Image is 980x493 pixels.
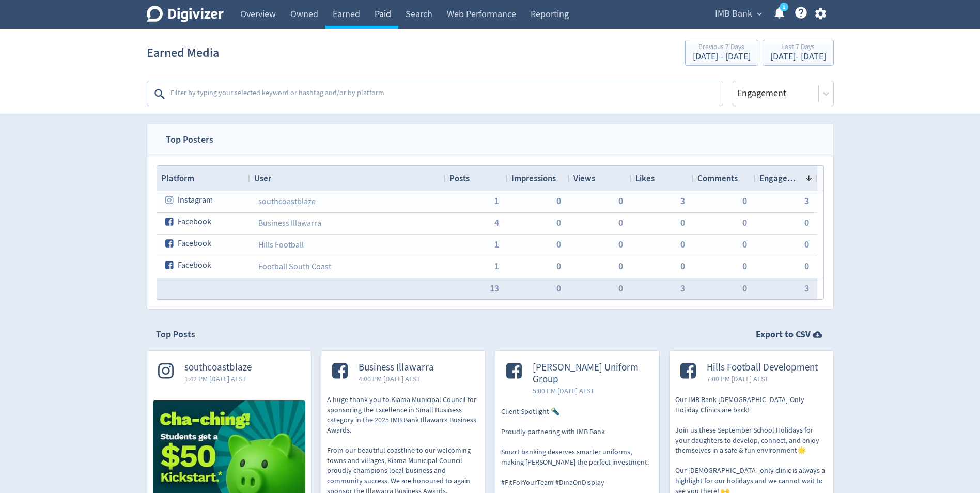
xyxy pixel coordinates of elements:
[711,6,765,22] button: IMB Bank
[178,255,211,275] span: Facebook
[178,234,211,254] span: Facebook
[556,196,561,206] button: 0
[618,261,623,271] button: 0
[258,218,321,228] a: Business Illawarra
[511,173,556,184] span: Impressions
[556,240,561,249] button: 0
[685,40,758,66] button: Previous 7 Days[DATE] - [DATE]
[258,261,331,272] a: Football South Coast
[165,260,175,270] svg: facebook
[533,386,648,396] span: 5:00 PM [DATE] AEST
[742,240,747,249] button: 0
[184,362,252,374] span: southcoastblaze
[780,3,788,11] a: 1
[147,36,219,69] h1: Earned Media
[618,284,623,293] button: 0
[359,362,434,374] span: Business Illawarra
[573,173,595,184] span: Views
[804,196,809,206] button: 3
[742,196,747,206] button: 0
[156,328,195,341] h2: Top Posts
[184,374,252,384] span: 1:42 PM [DATE] AEST
[680,261,685,271] button: 0
[680,218,685,227] button: 0
[742,261,747,271] button: 0
[759,173,801,184] span: Engagement
[680,240,685,249] button: 0
[178,190,213,210] span: Instagram
[618,240,623,249] button: 0
[618,218,623,227] button: 0
[157,124,223,156] span: Top Posters
[693,43,751,52] div: Previous 7 Days
[449,173,470,184] span: Posts
[770,43,826,52] div: Last 7 Days
[804,218,809,227] button: 0
[258,240,304,250] a: Hills Football
[680,196,685,206] button: 3
[755,9,764,19] span: expand_more
[804,284,809,293] button: 3
[680,284,685,293] button: 3
[359,374,434,384] span: 4:00 PM [DATE] AEST
[533,362,648,386] span: [PERSON_NAME] Uniform Group
[618,196,623,206] span: 0
[770,52,826,61] div: [DATE] - [DATE]
[494,240,499,249] button: 1
[165,217,175,226] svg: facebook
[165,239,175,248] svg: facebook
[635,173,655,184] span: Likes
[715,6,752,22] span: IMB Bank
[742,284,747,293] button: 0
[782,4,785,11] text: 1
[697,173,738,184] span: Comments
[804,261,809,271] span: 0
[756,328,811,341] strong: Export to CSV
[556,218,561,227] button: 0
[494,196,499,206] button: 1
[693,52,751,61] div: [DATE] - [DATE]
[501,407,654,488] p: Client Spotlight 🔦 Proudly partnering with IMB Bank Smart banking deserves smarter uniforms, maki...
[742,218,747,227] button: 0
[161,173,194,184] span: Platform
[556,284,561,293] span: 0
[763,40,834,66] button: Last 7 Days[DATE]- [DATE]
[178,212,211,232] span: Facebook
[494,218,499,227] button: 4
[258,196,316,207] a: southcoastblaze
[556,261,561,271] button: 0
[254,173,271,184] span: User
[494,261,499,271] button: 1
[804,240,809,249] button: 0
[490,284,499,293] button: 13
[707,362,818,374] span: Hills Football Development
[707,374,818,384] span: 7:00 PM [DATE] AEST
